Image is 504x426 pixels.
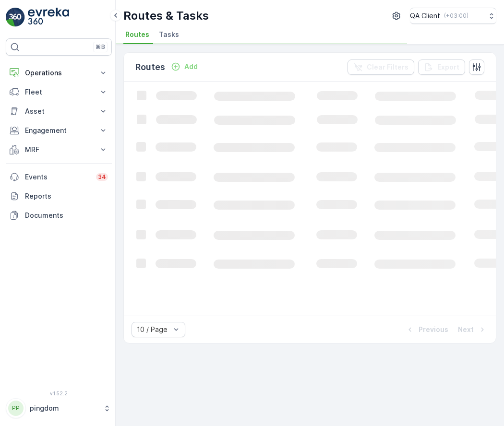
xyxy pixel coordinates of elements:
p: Routes [135,60,165,74]
p: Reports [25,191,108,201]
button: MRF [6,140,112,159]
p: pingdom [30,403,98,413]
p: Clear Filters [367,62,408,72]
button: Add [167,61,202,72]
button: Previous [404,324,449,335]
p: Add [184,62,198,71]
a: Reports [6,187,112,206]
button: Engagement [6,121,112,140]
p: Operations [25,68,93,78]
p: Routes & Tasks [123,8,209,24]
p: Asset [25,106,93,116]
p: QA Client [410,11,440,21]
button: Clear Filters [348,59,414,75]
span: v 1.52.2 [6,390,112,396]
p: Engagement [25,126,93,135]
img: logo_light-DOdMpM7g.png [28,8,69,27]
p: Export [437,62,459,72]
button: PPpingdom [6,398,112,418]
a: Documents [6,206,112,225]
div: PP [8,401,24,416]
button: Asset [6,102,112,121]
p: ⌘B [96,43,105,51]
button: Next [457,324,488,335]
p: 34 [98,173,106,181]
p: Fleet [25,87,93,97]
p: Events [25,172,90,182]
a: Events34 [6,167,112,187]
button: QA Client(+03:00) [410,8,496,24]
p: Documents [25,211,108,220]
span: Routes [125,30,149,39]
p: MRF [25,145,93,154]
p: Previous [419,325,448,334]
button: Fleet [6,83,112,102]
img: logo [6,8,25,27]
p: ( +03:00 ) [444,12,468,20]
button: Operations [6,63,112,83]
span: Tasks [159,30,179,39]
button: Export [418,59,465,75]
p: Next [458,325,474,334]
